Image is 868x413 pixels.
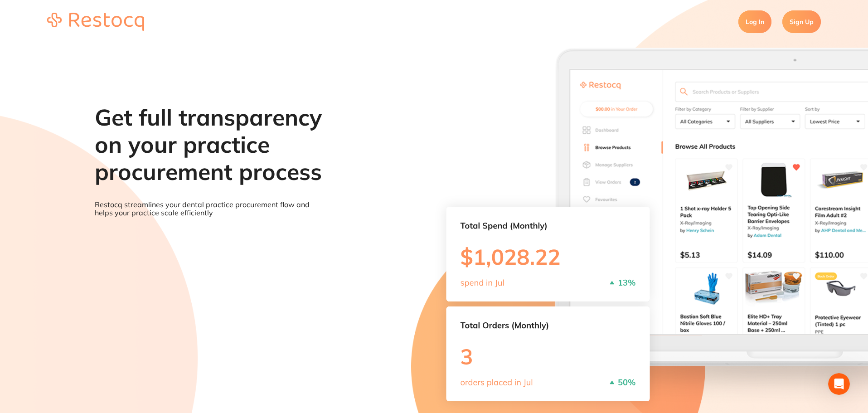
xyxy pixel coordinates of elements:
[95,104,323,185] h1: Get full transparency on your practice procurement process
[828,373,850,395] iframe: Intercom live chat
[47,13,144,31] img: restocq_logo.svg
[738,10,771,33] a: Log In
[95,200,323,217] p: Restocq streamlines your dental practice procurement flow and helps your practice scale efficiently
[782,10,821,33] a: Sign Up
